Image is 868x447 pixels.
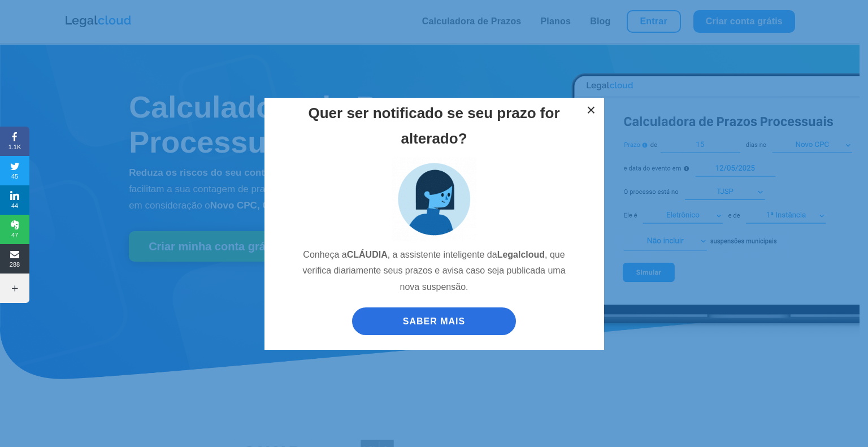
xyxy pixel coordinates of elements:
img: claudia_assistente [392,157,476,241]
strong: CLÁUDIA [347,250,388,259]
a: SABER MAIS [352,307,516,335]
h2: Quer ser notificado se seu prazo for alterado? [296,101,572,156]
p: Conheça a , a assistente inteligente da , que verifica diariamente seus prazos e avisa caso seja ... [296,247,572,305]
button: × [579,98,604,123]
strong: Legalcloud [497,250,545,259]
